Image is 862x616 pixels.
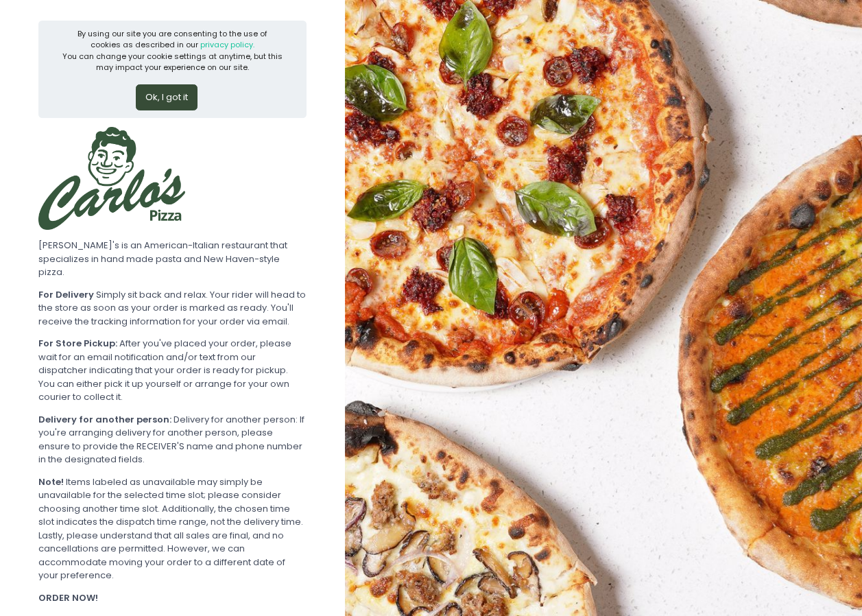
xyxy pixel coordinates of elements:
img: Carlo's [38,127,185,230]
b: Note! [38,475,64,488]
b: Delivery for another person: [38,413,171,426]
div: [PERSON_NAME]'s is an American-Italian restaurant that specializes in hand made pasta and New Hav... [38,239,307,279]
div: Simply sit back and relax. Your rider will head to the store as soon as your order is marked as r... [38,288,307,329]
div: Items labeled as unavailable may simply be unavailable for the selected time slot; please conside... [38,475,307,582]
button: Ok, I got it [136,84,197,110]
a: privacy policy. [200,39,254,50]
div: After you've placed your order, please wait for an email notification and/or text from our dispat... [38,337,307,404]
div: Delivery for another person: If you're arranging delivery for another person, please ensure to pr... [38,413,307,466]
b: For Delivery [38,288,94,301]
div: ORDER NOW! [38,591,307,605]
div: By using our site you are consenting to the use of cookies as described in our You can change you... [62,28,284,73]
b: For Store Pickup: [38,337,117,350]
